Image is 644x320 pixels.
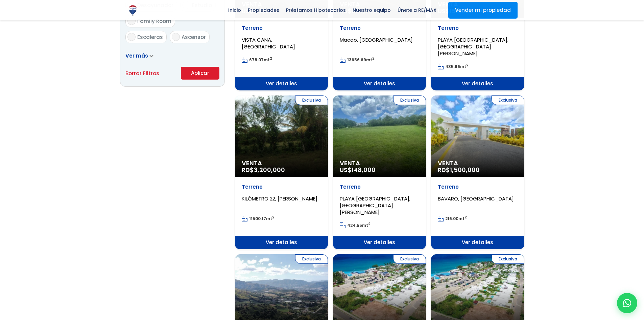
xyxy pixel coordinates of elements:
span: Ver más [125,52,148,59]
span: 3,200,000 [254,166,285,174]
span: Family Room [137,18,171,25]
span: Ver detalles [235,236,328,249]
a: Borrar Filtros [125,69,159,78]
span: Ver detalles [431,77,524,90]
span: Venta [438,160,517,167]
span: mt [438,216,467,221]
span: Exclusiva [295,254,328,264]
span: 216.00 [445,216,458,221]
span: Exclusiva [492,95,524,105]
input: Family Room [127,17,136,25]
p: Terreno [242,184,321,190]
span: 13656.69 [347,57,366,63]
a: Ver más [125,52,153,59]
span: RD$ [438,166,480,174]
p: Terreno [438,184,517,190]
a: Exclusiva Venta US$148,000 Terreno PLAYA [GEOGRAPHIC_DATA], [GEOGRAPHIC_DATA][PERSON_NAME] 424.55... [333,95,426,249]
span: Ver detalles [235,77,328,90]
span: Únete a RE/MAX [394,5,440,15]
span: KILÓMETRO 22, [PERSON_NAME] [242,195,317,202]
input: Ascensor [172,33,180,41]
a: Exclusiva Venta RD$3,200,000 Terreno KILÓMETRO 22, [PERSON_NAME] 11500.17mt2 Ver detalles [235,95,328,249]
span: 11500.17 [249,216,266,221]
span: Venta [340,160,419,167]
img: Logo de REMAX [127,4,139,16]
span: Ascensor [182,34,206,41]
span: Exclusiva [393,254,426,264]
span: 435.66 [445,64,460,69]
span: PLAYA [GEOGRAPHIC_DATA], [GEOGRAPHIC_DATA][PERSON_NAME] [340,195,410,216]
button: Aplicar [181,67,219,80]
sup: 2 [464,215,467,220]
span: mt [438,64,469,69]
span: VISTA CANA, [GEOGRAPHIC_DATA] [242,36,295,50]
p: Terreno [438,25,517,31]
sup: 2 [466,63,469,68]
span: Ver detalles [431,236,524,249]
span: mt [242,57,272,63]
span: BAVARO, [GEOGRAPHIC_DATA] [438,195,514,202]
p: Terreno [242,25,321,31]
span: Inicio [225,5,244,15]
sup: 2 [372,56,375,61]
span: Propiedades [244,5,283,15]
span: Exclusiva [393,95,426,105]
span: Venta [242,160,321,167]
span: 148,000 [352,166,376,174]
span: US$ [340,166,376,174]
span: Ver detalles [333,77,426,90]
input: Escaleras [127,33,136,41]
sup: 2 [270,56,272,61]
span: PLAYA [GEOGRAPHIC_DATA], [GEOGRAPHIC_DATA][PERSON_NAME] [438,36,508,57]
p: Terreno [340,25,419,31]
a: Exclusiva Venta RD$1,500,000 Terreno BAVARO, [GEOGRAPHIC_DATA] 216.00mt2 Ver detalles [431,95,524,249]
span: Exclusiva [295,95,328,105]
span: 1,500,000 [450,166,480,174]
span: mt [340,222,371,228]
span: mt [242,216,275,221]
span: RD$ [242,166,285,174]
span: 678.07 [249,57,264,63]
sup: 2 [272,215,275,220]
a: Vender mi propiedad [448,2,518,19]
p: Terreno [340,184,419,190]
span: mt [340,57,375,63]
span: Ver detalles [333,236,426,249]
span: Préstamos Hipotecarios [283,5,349,15]
span: Exclusiva [492,254,524,264]
span: 424.55 [347,222,362,228]
span: Nuestro equipo [349,5,394,15]
sup: 2 [368,221,371,227]
span: Macao, [GEOGRAPHIC_DATA] [340,36,413,43]
span: Escaleras [137,34,163,41]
